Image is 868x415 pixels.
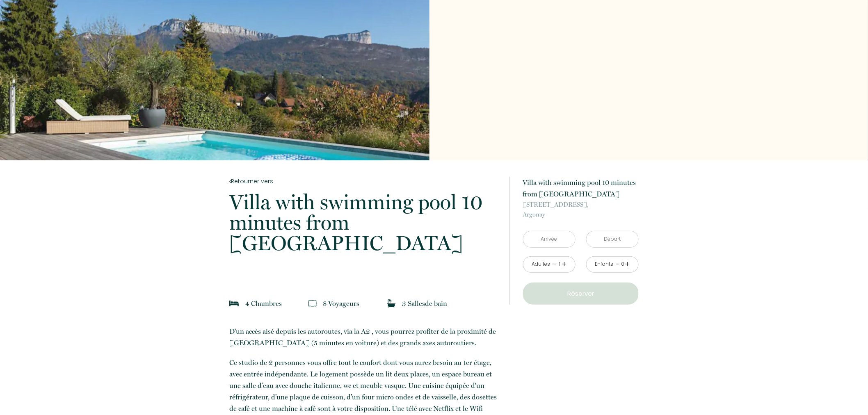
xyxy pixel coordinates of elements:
[557,260,562,268] div: 1
[526,289,636,299] p: Réserver
[422,299,425,308] span: s
[587,231,638,247] input: Départ
[245,298,282,309] p: 4 Chambre
[323,298,360,309] p: 8 Voyageur
[279,299,282,308] span: s
[523,177,639,200] p: Villa with swimming pool 10 minutes from [GEOGRAPHIC_DATA]
[616,258,620,271] a: -
[523,200,639,210] span: [STREET_ADDRESS],
[523,200,639,219] p: Argonay
[532,260,550,268] div: Adultes
[553,258,557,271] a: -
[229,192,498,253] p: Villa with swimming pool 10 minutes from [GEOGRAPHIC_DATA]
[308,299,317,308] img: guests
[229,326,498,349] p: D'un accès aisé depuis les autoroutes, via la A2 , vous pourrez profiter de la proximité de [GEOG...
[523,231,575,247] input: Arrivée
[621,260,625,268] div: 0
[562,258,567,271] a: +
[523,283,639,305] button: Réserver
[229,177,498,186] a: Retourner vers
[595,260,613,268] div: Enfants
[357,299,360,308] span: s
[402,298,447,309] p: 3 Salle de bain
[625,258,630,271] a: +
